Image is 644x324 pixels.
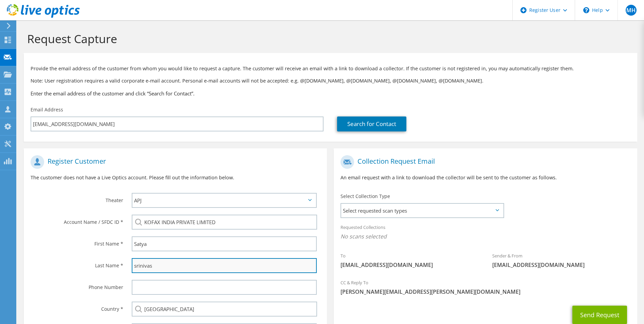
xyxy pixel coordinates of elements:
label: First Name * [31,236,123,247]
h1: Collection Request Email [341,155,627,169]
label: Phone Number [31,280,123,291]
p: An email request with a link to download the collector will be sent to the customer as follows. [341,174,630,181]
h1: Request Capture [27,32,630,46]
span: [EMAIL_ADDRESS][DOMAIN_NAME] [492,261,630,269]
div: CC & Reply To [334,275,637,299]
div: To [334,249,485,272]
h3: Enter the email address of the customer and click “Search for Contact”. [31,90,630,97]
span: No scans selected [341,233,630,240]
div: Sender & From [485,249,637,272]
a: Search for Contact [337,116,406,131]
div: Requested Collections [334,220,637,245]
label: Last Name * [31,258,123,269]
span: MH [626,5,637,16]
p: Provide the email address of the customer from whom you would like to request a capture. The cust... [31,65,630,72]
h1: Register Customer [31,155,317,169]
span: Select requested scan types [341,204,503,217]
span: [PERSON_NAME][EMAIL_ADDRESS][PERSON_NAME][DOMAIN_NAME] [341,288,630,295]
label: Account Name / SFDC ID * [31,215,123,226]
svg: \n [583,7,589,13]
label: Select Collection Type [341,193,390,200]
label: Theater [31,193,123,204]
span: [EMAIL_ADDRESS][DOMAIN_NAME] [341,261,479,269]
label: Email Address [31,106,63,113]
button: Send Request [572,306,627,324]
p: Note: User registration requires a valid corporate e-mail account. Personal e-mail accounts will ... [31,77,630,85]
p: The customer does not have a Live Optics account. Please fill out the information below. [31,174,320,181]
label: Country * [31,302,123,312]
